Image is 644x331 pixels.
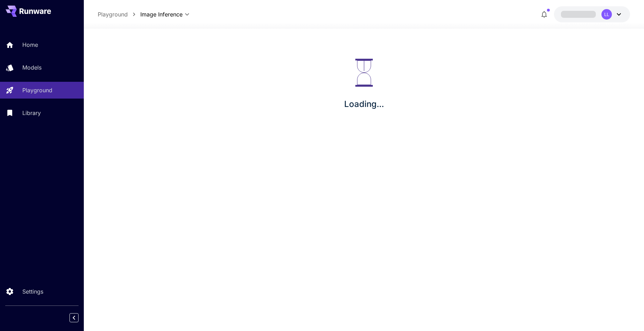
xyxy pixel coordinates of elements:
span: Image Inference [140,10,183,19]
button: Collapse sidebar [69,313,79,322]
p: Models [22,63,42,72]
a: Playground [98,10,128,19]
p: Settings [22,287,43,296]
p: Library [22,109,41,117]
div: Collapse sidebar [75,311,84,324]
nav: breadcrumb [98,10,140,19]
p: Loading... [344,98,384,110]
p: Home [22,41,38,49]
p: Playground [22,86,52,94]
button: LL [554,6,630,22]
div: LL [601,9,612,20]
